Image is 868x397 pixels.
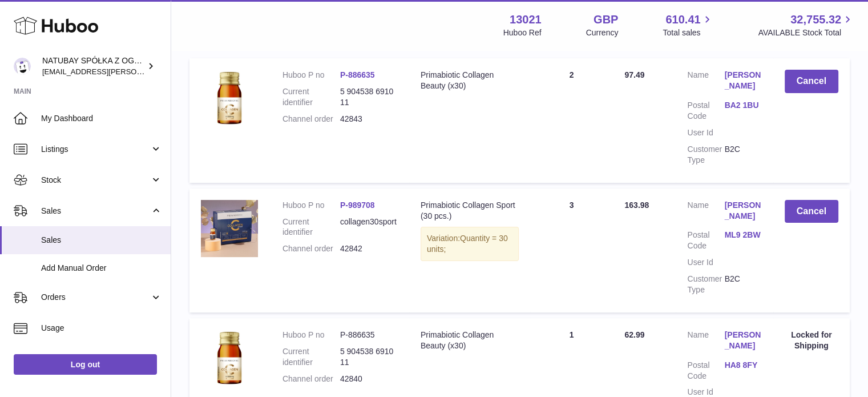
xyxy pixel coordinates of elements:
[687,200,724,224] dt: Name
[785,200,838,223] button: Cancel
[663,12,713,38] a: 610.41 Total sales
[530,58,613,182] td: 2
[724,330,761,351] a: [PERSON_NAME]
[340,330,398,340] dd: P-886635
[785,70,838,93] button: Cancel
[14,354,157,375] a: Log out
[790,12,841,27] span: 32,755.32
[282,114,340,125] dt: Channel order
[724,100,761,111] a: BA2 1BU
[282,216,340,238] dt: Current identifier
[421,70,519,91] div: Primabiotic Collagen Beauty (x30)
[340,70,375,79] a: P-886635
[42,55,145,77] div: NATUBAY SPÓŁKA Z OGRANICZONĄ ODPOWIEDZIALNOŚCIĄ
[41,263,162,274] span: Add Manual Order
[510,12,542,27] strong: 13021
[665,12,700,27] span: 610.41
[687,330,724,354] dt: Name
[41,292,150,303] span: Orders
[724,360,761,371] a: HA8 8FY
[282,346,340,368] dt: Current identifier
[687,257,724,268] dt: User Id
[624,330,644,339] span: 62.99
[201,200,258,257] img: 130211718873386.jpg
[41,144,150,155] span: Listings
[687,127,724,138] dt: User Id
[201,70,258,127] img: 130211698054880.jpg
[687,144,724,166] dt: Customer Type
[624,200,649,210] span: 163.98
[340,114,398,125] dd: 42843
[41,113,162,124] span: My Dashboard
[624,70,644,79] span: 97.49
[724,144,761,166] dd: B2C
[41,323,162,334] span: Usage
[503,27,542,38] div: Huboo Ref
[282,200,340,211] dt: Huboo P no
[340,200,375,210] a: P-989708
[41,206,150,216] span: Sales
[201,330,258,387] img: 130211698054880.jpg
[758,27,854,38] span: AVAILABLE Stock Total
[421,227,519,261] div: Variation:
[427,234,508,254] span: Quantity = 30 units;
[724,274,761,295] dd: B2C
[41,235,162,246] span: Sales
[687,274,724,295] dt: Customer Type
[340,346,398,368] dd: 5 904538 691011
[282,243,340,254] dt: Channel order
[421,330,519,351] div: Primabiotic Collagen Beauty (x30)
[41,175,150,186] span: Stock
[687,230,724,251] dt: Postal Code
[594,12,618,27] strong: GBP
[282,86,340,108] dt: Current identifier
[687,70,724,94] dt: Name
[687,100,724,122] dt: Postal Code
[42,67,229,76] span: [EMAIL_ADDRESS][PERSON_NAME][DOMAIN_NAME]
[785,330,838,351] div: Locked for Shipping
[340,216,398,238] dd: collagen30sport
[340,243,398,254] dd: 42842
[687,360,724,382] dt: Postal Code
[758,12,854,38] a: 32,755.32 AVAILABLE Stock Total
[586,27,619,38] div: Currency
[14,58,31,75] img: kacper.antkowski@natubay.pl
[282,70,340,81] dt: Huboo P no
[282,330,340,340] dt: Huboo P no
[530,189,613,312] td: 3
[340,374,398,384] dd: 42840
[282,374,340,384] dt: Channel order
[421,200,519,222] div: Primabiotic Collagen Sport (30 pcs.)
[340,86,398,108] dd: 5 904538 691011
[724,200,761,222] a: [PERSON_NAME]
[663,27,713,38] span: Total sales
[724,230,761,240] a: ML9 2BW
[724,70,761,91] a: [PERSON_NAME]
